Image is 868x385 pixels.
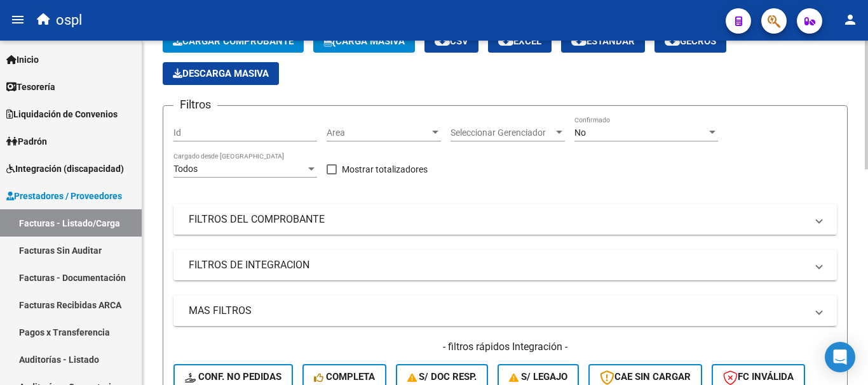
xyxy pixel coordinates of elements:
span: Conf. no pedidas [185,371,281,382]
button: Gecros [654,30,726,53]
span: Seleccionar Gerenciador [451,127,553,138]
mat-icon: person [843,12,858,27]
h3: Filtros [173,96,217,114]
span: Carga Masiva [323,36,405,47]
span: Prestadores / Proveedores [6,189,122,203]
div: Open Intercom Messenger [825,342,855,372]
mat-expansion-panel-header: FILTROS DEL COMPROBANTE [173,204,837,235]
span: No [574,127,586,138]
span: Todos [173,164,198,174]
app-download-masive: Descarga masiva de comprobantes (adjuntos) [163,62,279,85]
span: Mostrar totalizadores [342,162,428,177]
mat-icon: cloud_download [435,33,450,48]
mat-icon: menu [10,12,25,27]
mat-icon: cloud_download [498,33,513,48]
span: Padrón [6,134,47,148]
span: FC Inválida [723,371,794,382]
span: Gecros [665,36,716,47]
span: Tesorería [6,80,55,94]
mat-icon: cloud_download [665,33,680,48]
span: Completa [314,371,375,382]
span: EXCEL [498,36,541,47]
span: Inicio [6,53,39,67]
button: CSV [424,30,478,53]
span: Descarga Masiva [173,68,269,79]
button: Cargar Comprobante [163,30,304,53]
span: Integración (discapacidad) [6,162,124,176]
button: Estandar [561,30,645,53]
span: Liquidación de Convenios [6,107,118,121]
mat-expansion-panel-header: FILTROS DE INTEGRACION [173,250,837,280]
button: EXCEL [488,30,552,53]
span: Area [327,127,430,138]
span: S/ legajo [509,371,567,382]
mat-panel-title: MAS FILTROS [189,304,806,318]
span: ospl [56,6,82,34]
span: CSV [435,36,468,47]
span: Cargar Comprobante [173,36,294,47]
span: S/ Doc Resp. [407,371,477,382]
mat-panel-title: FILTROS DE INTEGRACION [189,258,806,272]
button: Descarga Masiva [163,62,279,85]
mat-icon: cloud_download [571,33,587,48]
mat-panel-title: FILTROS DEL COMPROBANTE [189,212,806,226]
button: Carga Masiva [313,30,415,53]
span: CAE SIN CARGAR [600,371,691,382]
mat-expansion-panel-header: MAS FILTROS [173,296,837,326]
span: Estandar [571,36,635,47]
h4: - filtros rápidos Integración - [173,340,837,354]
